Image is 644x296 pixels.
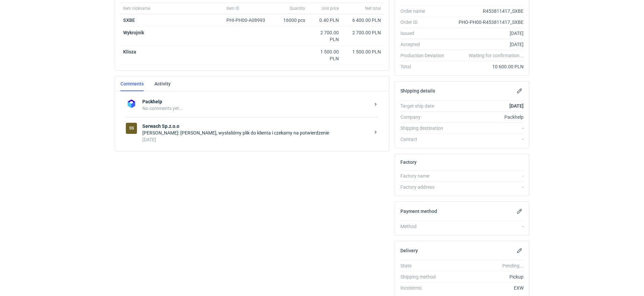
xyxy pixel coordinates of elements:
[400,223,450,230] div: Method
[126,123,137,134] figcaption: SS
[226,17,272,24] div: PHI-PH00-A08993
[515,247,524,255] button: Edit delivery details
[450,30,524,37] div: [DATE]
[450,125,524,132] div: -
[450,8,524,14] div: R453811417_SXBE
[142,98,370,105] strong: Packhelp
[365,6,381,11] span: Net total
[515,87,524,95] button: Edit shipping details
[142,129,370,136] div: [PERSON_NAME]: [PERSON_NAME], wysłaliśmy plik do klienta i czekamy na potwierdzenie
[142,105,370,112] div: No comments yet...
[450,285,524,291] div: EXW
[400,63,450,70] div: Total
[400,52,450,59] div: Production Deviation
[400,184,450,190] div: Factory address
[400,8,450,14] div: Order name
[142,123,370,129] strong: Serwach Sp.z.o.o
[126,98,137,109] img: Packhelp
[311,48,339,62] div: 1 500.00 PLN
[123,30,144,35] strong: Wykrojnik
[274,14,308,27] div: 16000 pcs
[290,6,305,11] span: Quantity
[120,76,144,91] a: Comments
[344,29,381,36] div: 2 700.00 PLN
[126,123,137,134] div: Serwach Sp.z.o.o
[400,136,450,143] div: Contact
[450,114,524,120] div: Packhelp
[469,52,524,59] em: Waiting for confirmation...
[123,49,136,54] strong: Klisza
[226,6,239,11] span: Item ID
[400,30,450,37] div: Issued
[311,29,339,43] div: 2 700.00 PLN
[322,6,339,11] span: Unit price
[400,41,450,48] div: Accepted
[400,114,450,120] div: Company
[450,173,524,179] div: -
[450,41,524,48] div: [DATE]
[154,76,171,91] a: Activity
[450,136,524,143] div: -
[344,17,381,24] div: 6 400.00 PLN
[400,209,437,214] h2: Payment method
[400,273,450,280] div: Shipping method
[400,103,450,109] div: Target ship date
[123,6,150,11] span: Item nickname
[450,223,524,230] div: -
[311,17,339,24] div: 0.40 PLN
[400,88,435,94] h2: Shipping details
[400,173,450,179] div: Factory name
[450,19,524,26] div: PHO-PH00-R453811417_SXBE
[400,262,450,269] div: State
[142,136,370,143] div: [DATE]
[450,273,524,280] div: Pickup
[400,248,418,253] h2: Delivery
[344,48,381,55] div: 1 500.00 PLN
[450,184,524,190] div: -
[502,263,524,268] em: Pending...
[450,63,524,70] div: 10 600.00 PLN
[515,207,524,215] button: Edit payment method
[400,19,450,26] div: Order ID
[509,103,524,109] strong: [DATE]
[400,125,450,132] div: Shipping destination
[400,285,450,291] div: Incoterms
[123,17,135,23] a: SXBE
[400,159,417,165] h2: Factory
